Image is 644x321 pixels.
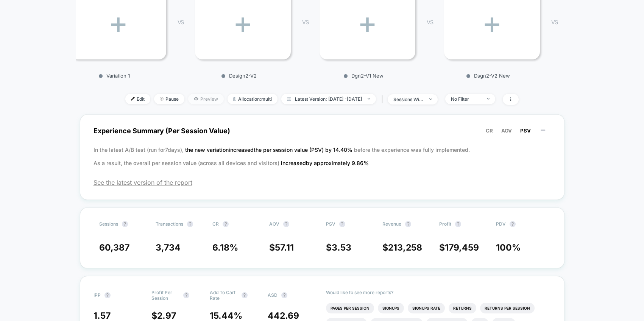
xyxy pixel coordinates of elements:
img: calendar [287,97,291,101]
span: See the latest version of the report [94,179,551,186]
button: AOV [499,127,514,134]
span: Profit [439,221,451,227]
li: Returns [449,303,476,313]
div: No Filter [451,96,481,102]
span: Latest Version: [DATE] - [DATE] [281,94,376,104]
span: increased by approximately 9.86 % [281,160,369,166]
span: Pause [154,94,184,104]
li: Signups Rate [408,303,445,313]
button: ? [104,292,111,298]
span: Transactions [156,221,183,227]
span: 442.69 [268,310,299,321]
button: ? [281,292,287,298]
span: VS [302,19,308,25]
img: end [368,98,370,100]
div: sessions with impression [393,97,424,102]
span: 2.97 [157,310,176,321]
span: PSV [326,221,335,227]
span: 100 % [496,242,521,253]
button: PSV [518,127,533,134]
button: ? [187,221,193,227]
span: 60,387 [99,242,129,253]
img: rebalance [233,97,236,101]
span: Experience Summary (Per Session Value) [94,122,551,139]
span: VS [551,19,557,25]
span: AOV [501,128,512,134]
span: VS [427,19,433,25]
button: ? [510,221,516,227]
span: 3,734 [156,242,181,253]
span: Edit [125,94,150,104]
span: Sessions [99,221,118,227]
button: ? [223,221,229,227]
span: 15.44 % [210,310,242,321]
span: PDV [496,221,506,227]
li: Signups [378,303,404,313]
span: Revenue [382,221,401,227]
span: Preview [188,94,224,104]
button: ? [122,221,128,227]
button: ? [405,221,411,227]
button: ? [455,221,461,227]
span: VS [178,19,184,25]
span: 57.11 [275,242,294,253]
span: 179,459 [445,242,479,253]
p: Dgn2-V1 New [316,73,412,79]
button: ? [283,221,289,227]
li: Pages Per Session [326,303,374,313]
p: Variation 1 [67,73,162,79]
span: 3.53 [332,242,351,253]
li: Returns Per Session [480,303,535,313]
button: ? [183,292,189,298]
p: Would like to see more reports? [326,290,551,295]
span: IPP [94,292,101,298]
span: the new variation increased the per session value (PSV) by 14.40 % [185,146,354,153]
span: 1.57 [94,310,111,321]
span: Add To Cart Rate [210,290,238,301]
span: PSV [520,128,531,134]
p: In the latest A/B test (run for 7 days), before the experience was fully implemented. As a result... [94,143,551,170]
button: CR [483,127,495,134]
span: $ [269,242,294,253]
img: edit [131,97,135,101]
button: ? [242,292,248,298]
p: Dsgn2-V2 New [440,73,536,79]
span: $ [439,242,479,253]
span: | [380,94,388,105]
span: Allocation: multi [228,94,278,104]
span: AOV [269,221,279,227]
img: end [487,98,490,100]
span: 6.18 % [212,242,238,253]
span: $ [326,242,351,253]
button: ? [339,221,345,227]
span: CR [212,221,219,227]
span: Profit Per Session [151,290,179,301]
span: ASD [268,292,278,298]
img: end [429,98,432,100]
span: $ [382,242,422,253]
span: $ [151,310,176,321]
span: 213,258 [388,242,422,253]
img: end [160,97,164,101]
span: CR [486,128,493,134]
p: Design2-V2 [191,73,287,79]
